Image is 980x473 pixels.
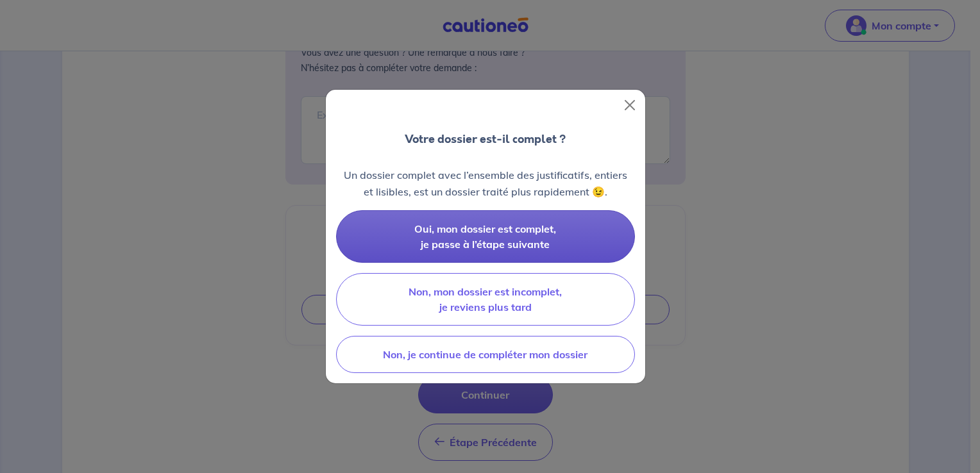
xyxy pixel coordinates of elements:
button: Non, je continue de compléter mon dossier [336,336,635,373]
span: Oui, mon dossier est complet, je passe à l’étape suivante [414,222,556,251]
button: Non, mon dossier est incomplet, je reviens plus tard [336,273,635,326]
button: Close [620,95,640,115]
span: Non, mon dossier est incomplet, je reviens plus tard [409,285,562,313]
p: Un dossier complet avec l’ensemble des justificatifs, entiers et lisibles, est un dossier traité ... [336,167,635,200]
button: Oui, mon dossier est complet, je passe à l’étape suivante [336,210,635,263]
p: Votre dossier est-il complet ? [405,131,566,147]
span: Non, je continue de compléter mon dossier [383,348,587,361]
